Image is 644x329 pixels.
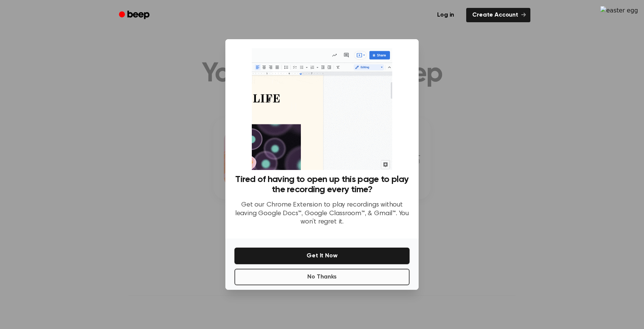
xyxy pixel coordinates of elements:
img: Beep extension in action [252,48,392,170]
img: easter egg [600,6,638,15]
button: No Thanks [234,269,410,285]
a: Log in [430,6,462,24]
button: Get It Now [234,248,410,264]
p: Get our Chrome Extension to play recordings without leaving Google Docs™, Google Classroom™, & Gm... [234,201,410,226]
a: Beep [114,8,156,23]
h3: Tired of having to open up this page to play the recording every time? [234,174,410,195]
a: Create Account [466,8,530,22]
